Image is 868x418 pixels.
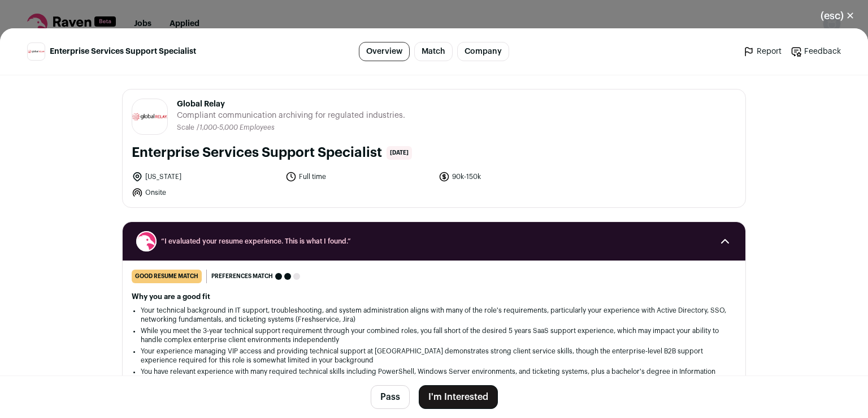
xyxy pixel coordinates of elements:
[161,237,707,246] span: “I evaluated your resume experience. This is what I found.”
[211,271,273,282] span: Preferences match
[387,146,412,160] span: [DATE]
[457,42,509,61] a: Company
[132,144,382,162] h1: Enterprise Services Support Specialist
[197,123,275,132] li: /
[414,42,453,61] a: Match
[419,385,498,409] button: I'm Interested
[28,50,45,54] img: f23a48bb9faae92ed14fcebbf0d205457b7f5ccfb1da907a35210a97e53022ed.png
[141,326,727,344] li: While you meet the 3-year technical support requirement through your combined roles, you fall sho...
[371,385,410,409] button: Pass
[132,292,736,301] h2: Why you are a good fit
[132,187,279,198] li: Onsite
[141,347,727,365] li: Your experience managing VIP access and providing technical support at [GEOGRAPHIC_DATA] demonstr...
[177,110,405,121] span: Compliant communication archiving for regulated industries.
[177,123,197,132] li: Scale
[50,46,196,57] span: Enterprise Services Support Specialist
[743,46,782,57] a: Report
[141,367,727,385] li: You have relevant experience with many required technical skills including PowerShell, Windows Se...
[177,99,405,110] span: Global Relay
[359,42,410,61] a: Overview
[132,270,202,283] div: good resume match
[807,3,868,28] button: Close modal
[199,124,275,131] span: 1,000-5,000 Employees
[132,113,167,121] img: f23a48bb9faae92ed14fcebbf0d205457b7f5ccfb1da907a35210a97e53022ed.png
[439,171,585,182] li: 90k-150k
[132,171,279,182] li: [US_STATE]
[791,46,841,57] a: Feedback
[285,171,432,182] li: Full time
[141,306,727,324] li: Your technical background in IT support, troubleshooting, and system administration aligns with m...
